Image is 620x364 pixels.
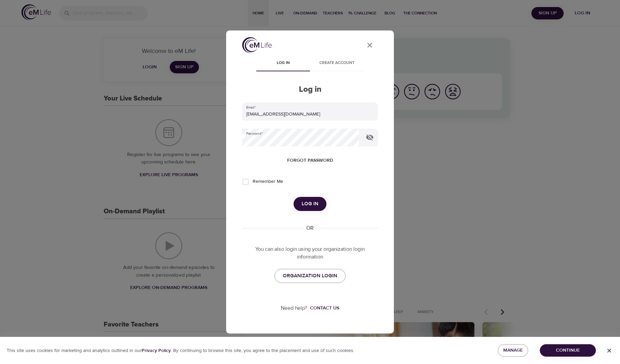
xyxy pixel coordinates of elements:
button: Forgot password [285,154,336,167]
span: Log in [260,60,306,67]
span: Create account [314,60,360,67]
span: Log in [302,200,318,208]
button: close [362,37,378,53]
span: Forgot password [287,156,333,165]
a: ORGANIZATION LOGIN [274,269,346,283]
p: Need help? [281,304,307,312]
h2: Log in [242,85,378,94]
img: logo [242,37,272,53]
button: Log in [294,197,326,211]
span: Manage [503,346,523,355]
a: Contact us [307,305,339,311]
b: Privacy Policy [142,348,171,354]
span: ORGANIZATION LOGIN [283,272,337,280]
span: Continue [545,346,590,355]
p: You can also login using your organization login information [242,245,378,261]
div: disabled tabs example [242,55,378,71]
span: Remember Me [253,178,283,185]
div: OR [304,224,316,232]
div: Contact us [310,305,339,311]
